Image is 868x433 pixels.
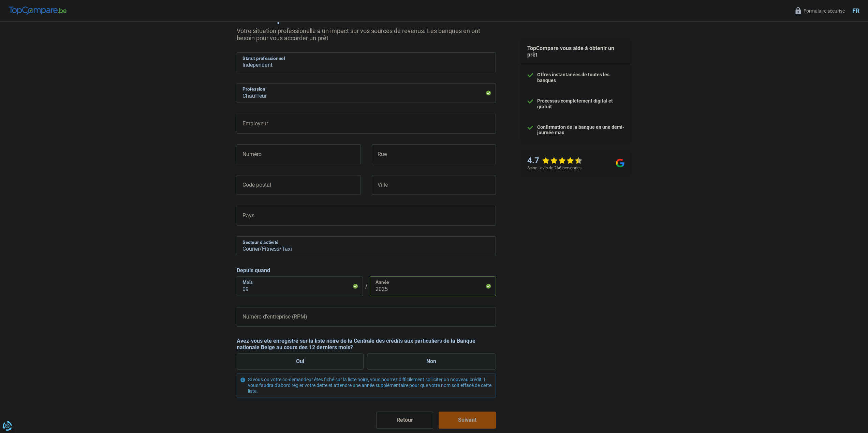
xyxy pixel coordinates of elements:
div: fr [852,7,859,15]
label: Oui [237,353,364,370]
button: Retour [376,412,433,429]
span: / [363,283,370,290]
button: Formulaire sécurisé [791,5,849,16]
div: Processus complètement digital et gratuit [537,98,624,110]
label: Depuis quand [237,267,496,274]
div: TopCompare vous aide à obtenir un prêt [520,38,631,65]
label: Avez-vous été enregistré sur la liste noire de la Centrale des crédits aux particuliers de la Ban... [237,338,496,351]
div: Selon l’avis de 266 personnes [527,166,582,170]
div: Si vous ou votre co-demandeur êtes fiché sur la liste noire, vous pourrez difficilement sollicite... [237,373,496,398]
input: AAAA [370,276,496,296]
button: Suivant [439,412,496,429]
div: Confirmation de la banque en une demi-journée max [537,124,624,136]
label: Non [367,353,496,370]
img: TopCompare Logo [9,6,67,15]
p: Votre situation professionelle a un impact sur vos sources de revenus. Les banques en ont besoin ... [237,27,496,42]
div: Offres instantanées de toutes les banques [537,72,624,83]
div: 4.7 [527,156,582,166]
input: MM [237,276,363,296]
